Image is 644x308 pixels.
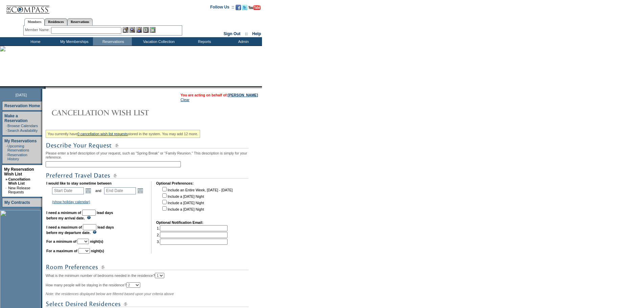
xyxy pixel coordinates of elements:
img: questionMark_lightBlue.gif [87,216,91,219]
b: I need a maximum of [46,225,82,229]
span: :: [245,31,248,36]
a: Clear [181,98,189,102]
img: subTtlRoomPreferences.gif [46,263,248,271]
td: · [6,124,7,128]
a: (show holiday calendar) [52,200,90,204]
b: » [5,177,7,181]
td: Admin [223,37,262,46]
td: · [6,144,7,152]
img: Reservations [143,27,149,33]
a: Search Availability [7,128,38,133]
img: Become our fan on Facebook [236,5,241,10]
a: My Reservations [4,139,37,143]
img: Follow us on Twitter [242,5,247,10]
img: Cancellation Wish List [46,106,181,119]
input: Date format: M/D/Y. Shortcut keys: [T] for Today. [UP] or [.] for Next Day. [DOWN] or [,] for Pre... [52,187,84,194]
img: Impersonate [136,27,142,33]
a: Help [252,31,261,36]
td: Include an Entire Week, [DATE] - [DATE] Include a [DATE] Night Include a [DATE] Night Include a [... [161,186,233,216]
a: Browse Calendars [7,124,38,128]
a: My Reservation Wish List [4,167,34,176]
td: 2. [157,232,228,238]
a: Open the calendar popup. [137,187,144,194]
b: lead days before my departure date. [46,225,114,235]
img: blank.gif [46,86,46,89]
a: Upcoming Reservations [7,144,29,152]
td: 1. [157,225,228,231]
b: I need a minimum of [46,211,81,215]
td: · [6,153,7,161]
a: Residences [45,18,67,25]
img: View [129,27,135,33]
a: Follow us on Twitter [242,7,247,11]
a: Cancellation Wish List [8,177,30,185]
b: lead days before my arrival date. [46,211,113,220]
a: Reservation History [7,153,27,161]
td: My Memberships [54,37,93,46]
span: [DATE] [16,93,27,97]
span: Note: the residences displayed below are filtered based upon your criteria above [46,292,174,296]
a: [PERSON_NAME] [228,93,258,97]
img: b_calculator.gif [150,27,156,33]
td: and [94,186,102,195]
img: questionMark_lightBlue.gif [93,230,97,234]
td: Follow Us :: [210,4,234,12]
td: 3. [157,239,228,245]
td: · [5,186,7,194]
a: Open the calendar popup. [85,187,92,194]
a: Reservations [67,18,93,25]
a: Subscribe to our YouTube Channel [248,7,261,11]
td: Reservations [93,37,132,46]
input: Date format: M/D/Y. Shortcut keys: [T] for Today. [UP] or [.] for Next Day. [DOWN] or [,] for Pre... [104,187,136,194]
a: Members [24,18,45,26]
img: promoShadowLeftCorner.gif [43,86,46,89]
b: night(s) [90,239,103,243]
a: My Contracts [4,200,30,205]
b: I would like to stay sometime between [46,181,112,185]
td: Vacation Collection [132,37,184,46]
a: 0 cancellation wish list requests [77,132,128,136]
img: b_edit.gif [123,27,128,33]
b: For a maximum of [46,249,77,253]
td: Reports [184,37,223,46]
a: New Release Requests [8,186,30,194]
b: Optional Notification Email: [156,220,204,224]
b: night(s) [91,249,104,253]
a: Reservation Home [4,103,40,108]
b: Optional Preferences: [156,181,194,185]
div: Member Name: [25,27,51,33]
span: You are acting on behalf of: [181,93,258,97]
td: · [6,128,7,133]
div: You currently have stored in the system. You may add 12 more. [46,130,200,138]
b: For a minimum of [46,239,76,243]
td: Home [15,37,54,46]
a: Become our fan on Facebook [236,7,241,11]
a: Sign Out [223,31,240,36]
img: Subscribe to our YouTube Channel [248,5,261,10]
a: Make a Reservation [4,114,28,123]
